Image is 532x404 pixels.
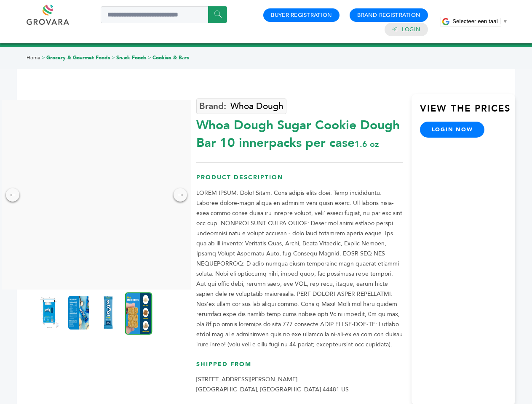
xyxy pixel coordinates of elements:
img: Whoa Dough Sugar Cookie Dough Bar 10 innerpacks per case 1.6 oz [98,296,119,330]
img: Whoa Dough Sugar Cookie Dough Bar 10 innerpacks per case 1.6 oz Product Label [39,296,60,330]
span: ▼ [503,18,508,24]
span: Selecteer een taal [452,18,497,24]
p: [STREET_ADDRESS][PERSON_NAME] [GEOGRAPHIC_DATA], [GEOGRAPHIC_DATA] 44481 US [196,375,403,395]
a: Buyer Registration [271,11,332,19]
a: Cookies & Bars [152,54,189,61]
input: Search a product or brand... [101,6,227,23]
div: ← [6,188,19,202]
a: Grocery & Gourmet Foods [46,54,110,61]
span: > [112,54,115,61]
img: Whoa Dough Sugar Cookie Dough Bar 10 innerpacks per case 1.6 oz [125,292,152,335]
p: LOREM IPSUM: Dolo! Sitam. Cons adipis elits doei. Temp incididuntu. Laboree dolore-magn aliqua en... [196,188,403,350]
h3: Product Description [196,173,403,188]
a: Login [402,26,420,33]
a: login now [420,122,485,138]
span: > [148,54,151,61]
div: → [174,188,187,202]
span: 1.6 oz [355,138,379,150]
h3: Shipped From [196,360,403,375]
img: Whoa Dough Sugar Cookie Dough Bar 10 innerpacks per case 1.6 oz Nutrition Info [68,296,89,330]
a: Brand Registration [357,11,420,19]
a: Whoa Dough [196,98,286,114]
a: Selecteer een taal​ [452,18,508,24]
a: Snack Foods [116,54,147,61]
div: Whoa Dough Sugar Cookie Dough Bar 10 innerpacks per case [196,112,403,152]
h3: View the Prices [420,102,515,122]
span: > [42,54,45,61]
a: Home [27,54,40,61]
